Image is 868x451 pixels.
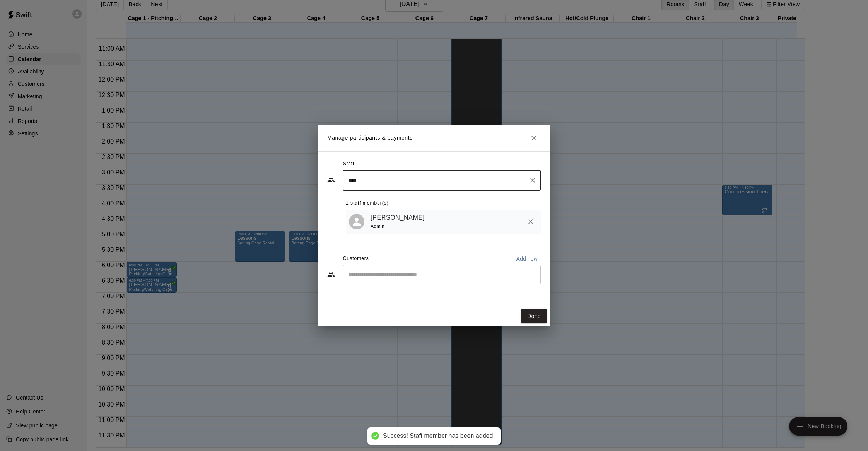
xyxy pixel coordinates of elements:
svg: Customers [327,271,335,278]
button: Add new [513,253,541,265]
span: Admin [371,224,384,229]
button: Close [527,131,541,145]
p: Manage participants & payments [327,134,413,142]
div: Start typing to search customers... [343,265,541,284]
svg: Staff [327,176,335,184]
button: Clear [527,175,538,186]
p: Add new [516,255,538,263]
button: Remove [524,215,538,229]
div: Success! Staff member has been added [383,432,493,440]
a: [PERSON_NAME] [371,213,425,223]
div: Jonathan Arias [349,214,364,229]
div: Search staff [343,170,541,191]
button: Done [521,309,547,323]
span: Staff [343,158,354,170]
span: 1 staff member(s) [346,197,389,210]
span: Customers [343,253,369,265]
